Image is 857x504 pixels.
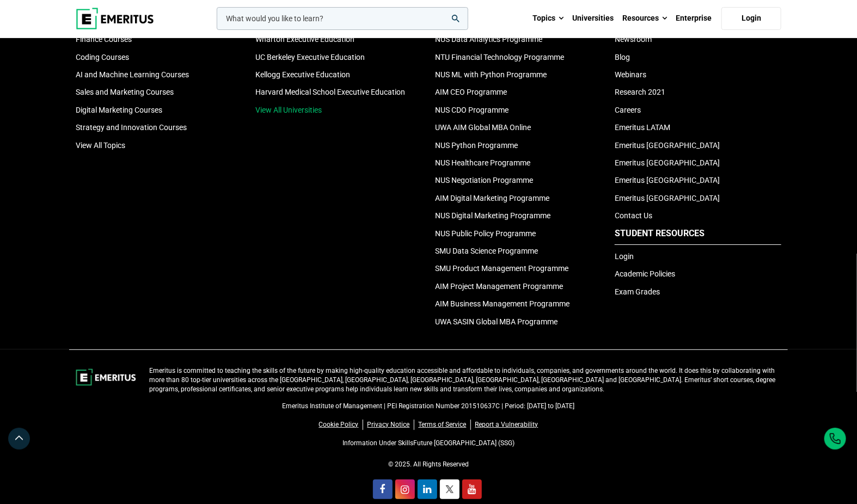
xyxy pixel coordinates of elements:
[615,35,652,44] a: Newsroom
[435,247,538,255] a: SMU Data Science Programme
[615,194,720,202] a: Emeritus [GEOGRAPHIC_DATA]
[368,420,414,430] a: Privacy Notice
[475,420,538,430] a: Report a Vulnerability
[76,106,162,114] a: Digital Marketing Courses
[435,194,549,202] a: AIM Digital Marketing Programme
[446,485,454,493] img: twitter
[615,106,641,114] a: Careers
[255,35,354,44] a: Wharton Executive Education
[615,252,634,261] a: Login
[435,299,570,308] a: AIM Business Management Programme
[76,366,136,388] img: footer-logo
[76,88,174,96] a: Sales and Marketing Courses
[217,7,468,30] input: woocommerce-product-search-field-0
[418,480,437,499] a: linkedin
[435,282,563,291] a: AIM Project Management Programme
[615,158,720,167] a: Emeritus [GEOGRAPHIC_DATA]
[435,106,509,114] a: NUS CDO Programme
[615,123,670,132] a: Emeritus LATAM
[435,211,550,220] a: NUS Digital Marketing Programme
[435,317,558,326] a: UWA SASIN Global MBA Programme
[615,211,652,220] a: Contact Us
[615,287,660,296] a: Exam Grades
[255,70,350,79] a: Kellogg Executive Education
[435,88,507,96] a: AIM CEO Programme
[435,53,564,62] a: NTU Financial Technology Programme
[435,70,547,79] a: NUS ML with Python Programme
[255,88,405,96] a: Harvard Medical School Executive Education
[76,53,129,62] a: Coding Courses
[615,70,646,79] a: Webinars
[615,53,630,62] a: Blog
[435,264,568,273] a: SMU Product Management Programme
[76,70,189,79] a: AI and Machine Learning Courses
[76,35,132,44] a: Finance Courses
[255,53,365,62] a: UC Berkeley Executive Education
[615,176,720,185] a: Emeritus [GEOGRAPHIC_DATA]
[615,141,720,150] a: Emeritus [GEOGRAPHIC_DATA]
[435,176,533,185] a: NUS Negotiation Programme
[435,35,542,44] a: NUS Data Analytics Programme
[319,420,363,430] a: Cookie Policy
[76,402,781,411] p: Emeritus Institute of Management | PEI Registration Number 201510637C | Period: [DATE] to [DATE]
[615,269,675,278] a: Academic Policies
[615,88,665,96] a: Research 2021
[373,480,393,499] a: facebook
[342,439,515,447] a: Information Under SkillsFuture [GEOGRAPHIC_DATA] (SSG)
[435,158,530,167] a: NUS Healthcare Programme
[419,420,471,430] a: Terms of Service
[721,7,781,30] a: Login
[462,480,482,499] a: youtube
[435,123,531,132] a: UWA AIM Global MBA Online
[76,141,125,150] a: View All Topics
[76,460,781,469] p: © 2025. All Rights Reserved
[435,229,536,238] a: NUS Public Policy Programme
[149,366,781,394] p: Emeritus is committed to teaching the skills of the future by making high-quality education acces...
[395,480,415,499] a: instagram
[76,123,187,132] a: Strategy and Innovation Courses
[440,480,460,499] a: twitter
[435,141,518,150] a: NUS Python Programme
[255,106,322,114] a: View All Universities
